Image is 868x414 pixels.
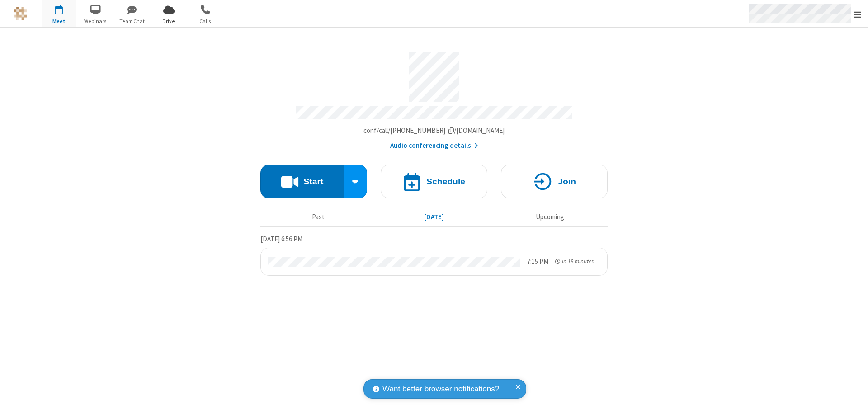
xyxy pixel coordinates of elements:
[390,141,478,151] button: Audio conferencing details
[260,235,302,243] span: [DATE] 6:56 PM
[79,17,113,25] span: Webinars
[381,165,487,198] button: Schedule
[426,177,465,186] h4: Schedule
[382,383,499,395] span: Want better browser notifications?
[260,165,344,198] button: Start
[260,45,608,151] section: Account details
[264,208,373,226] button: Past
[558,177,576,186] h4: Join
[495,208,604,226] button: Upcoming
[14,7,27,20] img: QA Selenium DO NOT DELETE OR CHANGE
[115,17,149,25] span: Team Chat
[527,257,548,267] div: 7:15 PM
[380,208,489,226] button: [DATE]
[562,258,594,265] span: in 18 minutes
[363,126,505,136] button: Copy my meeting room linkCopy my meeting room link
[152,17,186,25] span: Drive
[42,17,76,25] span: Meet
[260,234,608,276] section: Today's Meetings
[501,165,608,198] button: Join
[189,17,222,25] span: Calls
[363,126,505,135] span: Copy my meeting room link
[344,165,368,198] div: Start conference options
[303,177,323,186] h4: Start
